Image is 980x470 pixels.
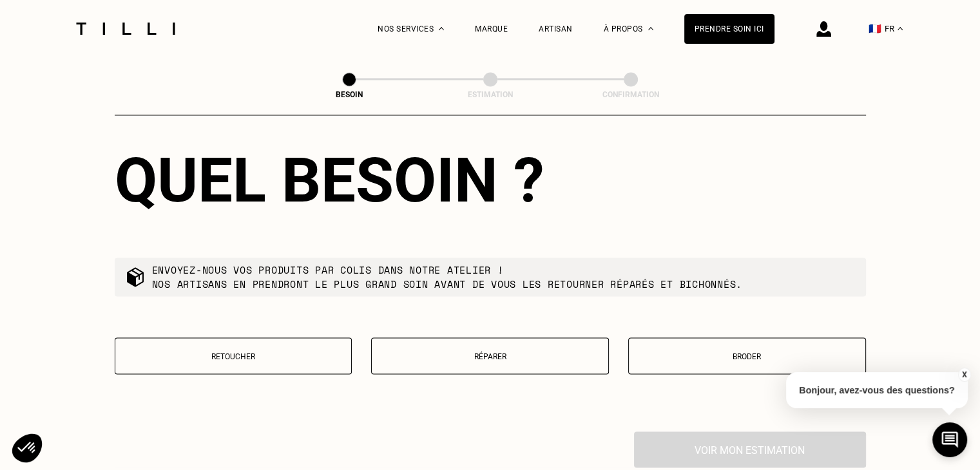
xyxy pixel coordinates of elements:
[648,27,653,30] img: Menu déroulant à propos
[115,144,866,216] div: Quel besoin ?
[539,24,573,33] a: Artisan
[957,368,970,382] button: X
[125,267,146,287] img: commande colis
[898,27,903,30] img: menu déroulant
[426,90,555,99] div: Estimation
[816,21,831,37] img: icône connexion
[439,27,444,30] img: Menu déroulant
[566,90,695,99] div: Confirmation
[869,23,881,35] span: 🇫🇷
[122,352,345,361] p: Retoucher
[635,352,859,361] p: Broder
[72,23,180,35] img: Logo du service de couturière Tilli
[115,337,352,374] button: Retoucher
[786,372,968,408] p: Bonjour, avez-vous des questions?
[628,337,866,374] button: Broder
[684,14,774,44] a: Prendre soin ici
[475,24,508,33] a: Marque
[285,90,414,99] div: Besoin
[371,337,609,374] button: Réparer
[378,352,602,361] p: Réparer
[152,263,743,291] p: Envoyez-nous vos produits par colis dans notre atelier ! Nos artisans en prendront le plus grand ...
